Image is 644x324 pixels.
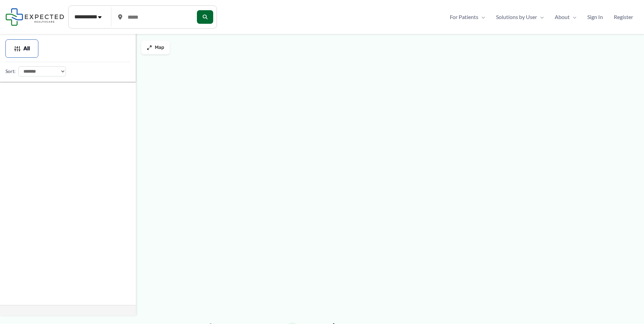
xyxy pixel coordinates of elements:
span: All [23,46,30,51]
span: Menu Toggle [570,12,576,22]
img: Maximize [147,45,152,50]
a: AboutMenu Toggle [549,12,582,22]
span: Solutions by User [496,12,537,22]
a: Register [608,12,639,22]
span: About [555,12,570,22]
span: Register [614,12,633,22]
span: Map [155,45,164,51]
img: Filter [14,45,21,52]
a: Sign In [582,12,608,22]
button: All [5,39,38,58]
span: Menu Toggle [537,12,544,22]
span: For Patients [450,12,478,22]
a: Solutions by UserMenu Toggle [491,12,549,22]
a: For PatientsMenu Toggle [444,12,491,22]
label: Sort: [5,67,16,76]
button: Map [141,41,170,54]
span: Sign In [587,12,603,22]
img: Expected Healthcare Logo - side, dark font, small [5,8,64,25]
span: Menu Toggle [478,12,485,22]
